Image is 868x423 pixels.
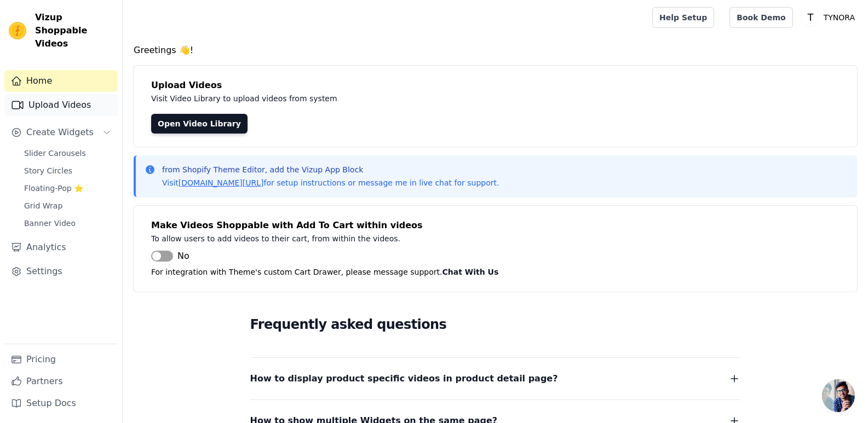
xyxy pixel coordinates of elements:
[151,250,189,263] button: No
[18,163,118,178] a: Story Circles
[9,22,26,39] img: Vizup
[24,200,62,211] span: Grid Wrap
[162,164,499,175] p: from Shopify Theme Editor, add the Vizup App Block
[250,371,558,386] span: How to display product specific videos in product detail page?
[24,165,72,176] span: Story Circles
[24,218,76,229] span: Banner Video
[250,371,741,386] button: How to display product specific videos in product detail page?
[4,121,118,143] button: Create Widgets
[442,265,499,279] button: Chat With Us
[151,232,642,245] p: To allow users to add videos to their cart, from within the videos.
[4,349,118,370] a: Pricing
[652,7,714,28] a: Help Setup
[729,7,792,28] a: Book Demo
[18,146,118,161] a: Slider Carousels
[4,236,118,258] a: Analytics
[151,219,840,232] h4: Make Videos Shoppable with Add To Cart within videos
[177,250,189,263] span: No
[151,79,840,92] h4: Upload Videos
[24,148,86,159] span: Slider Carousels
[807,12,813,23] text: T
[151,92,642,105] p: Visit Video Library to upload videos from system
[151,265,840,279] p: For integration with Theme's custom Cart Drawer, please message support.
[4,94,118,116] a: Upload Videos
[24,183,83,194] span: Floating-Pop ⭐
[4,260,118,282] a: Settings
[35,11,113,50] span: Vizup Shoppable Videos
[4,70,118,92] a: Home
[4,370,118,392] a: Partners
[18,216,118,231] a: Banner Video
[822,379,855,412] div: Відкритий чат
[802,8,859,27] button: T TYNORA
[162,177,499,188] p: Visit for setup instructions or message me in live chat for support.
[18,181,118,196] a: Floating-Pop ⭐
[151,114,248,134] a: Open Video Library
[134,44,857,57] h4: Greetings 👋!
[26,126,94,139] span: Create Widgets
[819,8,859,27] p: TYNORA
[179,178,264,187] a: [DOMAIN_NAME][URL]
[4,392,118,414] a: Setup Docs
[250,314,741,335] h2: Frequently asked questions
[18,198,118,213] a: Grid Wrap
